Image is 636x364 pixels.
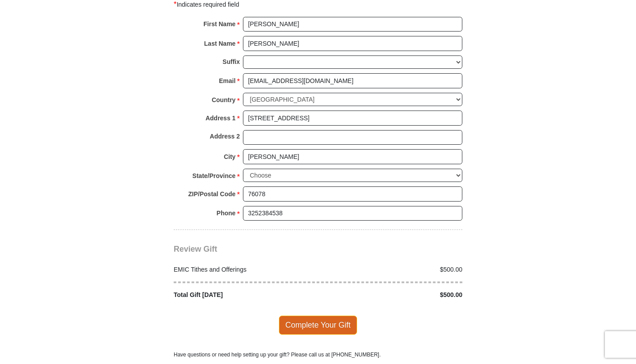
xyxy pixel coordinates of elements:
strong: Email [219,75,235,87]
span: Complete Your Gift [279,316,358,334]
div: $500.00 [318,290,467,300]
strong: Country [212,94,236,106]
strong: State/Province [192,170,235,182]
p: Have questions or need help setting up your gift? Please call us at [PHONE_NUMBER]. [174,351,462,359]
span: Review Gift [174,245,217,253]
strong: Last Name [204,37,236,50]
strong: Address 2 [210,130,240,142]
strong: City [224,150,235,163]
div: $500.00 [318,265,467,274]
div: Total Gift [DATE] [169,290,318,300]
strong: Phone [217,207,236,219]
strong: Address 1 [206,112,236,124]
div: EMIC Tithes and Offerings [169,265,318,274]
strong: Suffix [223,55,240,68]
strong: ZIP/Postal Code [188,188,236,200]
strong: First Name [203,18,235,30]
